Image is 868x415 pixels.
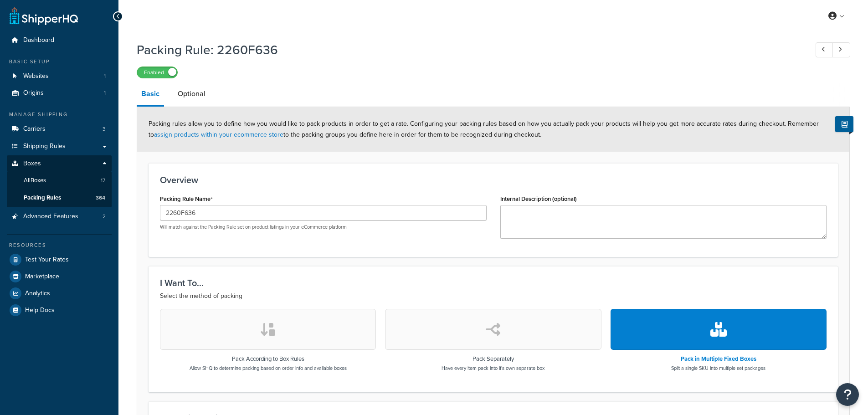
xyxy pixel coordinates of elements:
[160,278,827,288] h3: I Want To...
[832,42,850,57] a: Next Record
[154,130,283,139] a: assign products within your ecommerce store
[7,68,112,85] a: Websites1
[104,89,106,97] span: 1
[25,256,69,264] span: Test Your Rates
[7,58,112,66] div: Basic Setup
[23,213,78,220] span: Advanced Features
[173,83,210,105] a: Optional
[7,121,112,138] a: Carriers3
[137,41,799,59] h1: Packing Rule: 2260F636
[7,268,112,285] a: Marketplace
[23,89,44,97] span: Origins
[23,143,66,150] span: Shipping Rules
[7,138,112,155] a: Shipping Rules
[7,68,112,85] li: Websites
[190,356,347,362] h3: Pack According to Box Rules
[7,251,112,268] a: Test Your Rates
[25,290,50,297] span: Analytics
[103,125,106,133] span: 3
[160,224,487,231] p: Will match against the Packing Rule set on product listings in your eCommerce platform
[7,190,112,206] li: Packing Rules
[7,111,112,118] div: Manage Shipping
[442,356,544,362] h3: Pack Separately
[671,356,765,362] h3: Pack in Multiple Fixed Boxes
[23,36,54,44] span: Dashboard
[7,155,112,172] a: Boxes
[104,72,106,80] span: 1
[149,119,819,139] span: Packing rules allow you to define how you would like to pack products in order to get a rate. Con...
[24,194,61,202] span: Packing Rules
[103,213,106,220] span: 2
[137,67,177,78] label: Enabled
[7,172,112,189] a: AllBoxes17
[25,273,59,281] span: Marketplace
[7,285,112,302] a: Analytics
[101,177,105,184] span: 17
[96,194,105,202] span: 364
[7,208,112,225] li: Advanced Features
[816,42,833,57] a: Previous Record
[671,364,765,372] p: Split a single SKU into multiple set packages
[25,307,55,314] span: Help Docs
[7,85,112,102] li: Origins
[23,160,41,168] span: Boxes
[160,291,827,302] p: Select the method of packing
[500,195,577,202] label: Internal Description (optional)
[836,383,859,406] button: Open Resource Center
[160,175,827,185] h3: Overview
[160,195,213,203] label: Packing Rule Name
[23,125,46,133] span: Carriers
[7,208,112,225] a: Advanced Features2
[7,241,112,249] div: Resources
[835,116,853,132] button: Show Help Docs
[23,72,49,80] span: Websites
[7,155,112,207] li: Boxes
[7,85,112,102] a: Origins1
[7,32,112,49] a: Dashboard
[7,121,112,138] li: Carriers
[442,364,544,372] p: Have every item pack into it's own separate box
[24,177,46,184] span: All Boxes
[7,190,112,206] a: Packing Rules364
[7,302,112,318] a: Help Docs
[137,83,164,107] a: Basic
[190,364,347,372] p: Allow SHQ to determine packing based on order info and available boxes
